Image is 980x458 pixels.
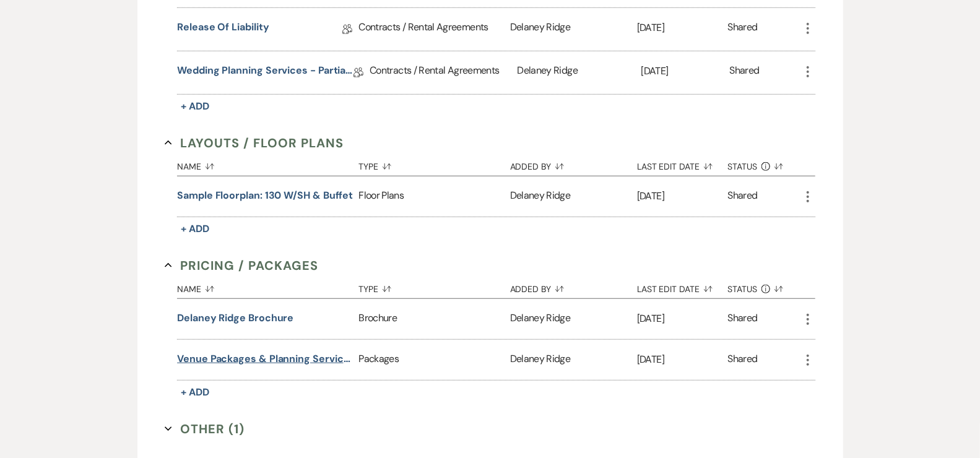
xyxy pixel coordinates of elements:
span: + Add [181,222,209,235]
button: Status [728,275,800,298]
span: Status [728,285,758,293]
div: Shared [728,352,758,368]
button: + Add [177,220,213,238]
button: Added By [510,275,637,298]
button: Added By [510,152,637,176]
p: [DATE] [637,20,728,36]
div: Shared [728,20,758,39]
div: Contracts / Rental Agreements [358,8,510,51]
span: + Add [181,100,209,113]
button: Pricing / Packages [165,256,318,275]
button: + Add [177,98,213,115]
div: Shared [728,188,758,205]
p: [DATE] [637,311,728,327]
button: Last Edit Date [637,152,728,176]
button: Last Edit Date [637,275,728,298]
div: Delaney Ridge [510,8,637,51]
div: Delaney Ridge [510,340,637,380]
div: Brochure [358,299,510,339]
a: Wedding Planning Services - Partial Planning [177,63,353,82]
button: Name [177,152,358,176]
p: [DATE] [641,63,730,79]
div: Delaney Ridge [510,299,637,339]
div: Delaney Ridge [510,176,637,217]
div: Contracts / Rental Agreements [370,51,517,94]
button: Type [358,275,510,298]
div: Shared [729,63,759,82]
button: Layouts / Floor Plans [165,134,344,152]
span: Status [728,162,758,171]
button: Delaney Ridge Brochure [177,311,293,326]
button: Sample Floorplan: 130 w/SH & Buffet [177,188,353,203]
div: Floor Plans [358,176,510,217]
button: Name [177,275,358,298]
a: Release Of Liability [177,20,269,39]
button: Other (1) [165,420,245,438]
span: + Add [181,386,209,399]
p: [DATE] [637,352,728,368]
button: Status [728,152,800,176]
div: Shared [728,311,758,327]
button: + Add [177,384,213,401]
button: Type [358,152,510,176]
div: Delaney Ridge [517,51,641,94]
div: Packages [358,340,510,380]
p: [DATE] [637,188,728,204]
button: Venue Packages & Planning Services [177,352,353,366]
